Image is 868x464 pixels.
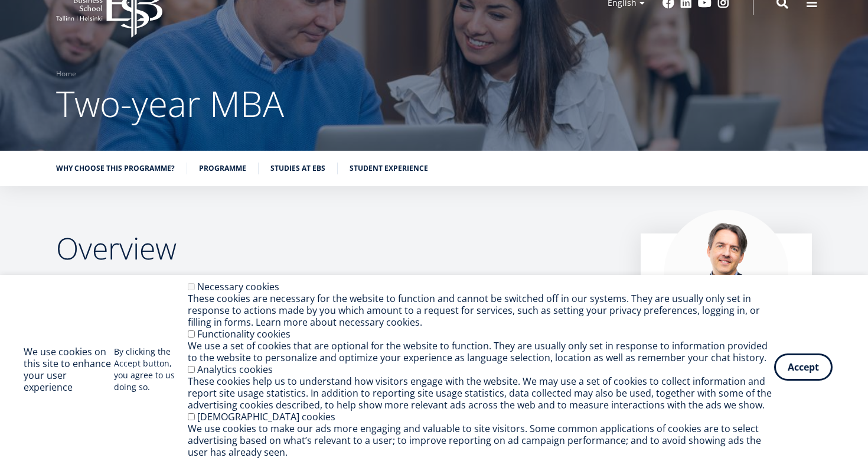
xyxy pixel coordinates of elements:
[24,346,114,393] h2: We use cookies on this site to enhance your user experience
[197,363,273,376] label: Analytics cookies
[56,68,76,80] a: Home
[197,280,279,293] label: Necessary cookies
[188,423,774,458] div: We use cookies to make our ads more engaging and valuable to site visitors. Some common applicati...
[280,1,318,11] span: Last Name
[197,327,291,340] label: Functionality cookies
[3,180,11,188] input: Two-year MBA
[14,195,113,206] span: Technology Innovation MBA
[56,79,284,128] span: Two-year MBA
[114,346,187,393] p: By clicking the Accept button, you agree to us doing so.
[188,375,774,411] div: These cookies help us to understand how visitors engage with the website. We may use a set of coo...
[199,163,246,174] a: Programme
[3,165,11,173] input: One-year MBA (in Estonian)
[56,233,617,263] h2: Overview
[14,164,110,175] span: One-year MBA (in Estonian)
[14,180,64,190] span: Two-year MBA
[270,163,325,174] a: Studies at EBS
[188,340,774,364] div: We use a set of cookies that are optional for the website to function. They are usually only set ...
[56,163,175,174] a: Why choose this programme?
[188,293,774,328] div: These cookies are necessary for the website to function and cannot be switched off in our systems...
[197,410,335,423] label: [DEMOGRAPHIC_DATA] cookies
[350,163,428,174] a: Student experience
[664,210,788,334] img: Marko Rillo
[3,196,11,203] input: Technology Innovation MBA
[774,353,833,381] button: Accept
